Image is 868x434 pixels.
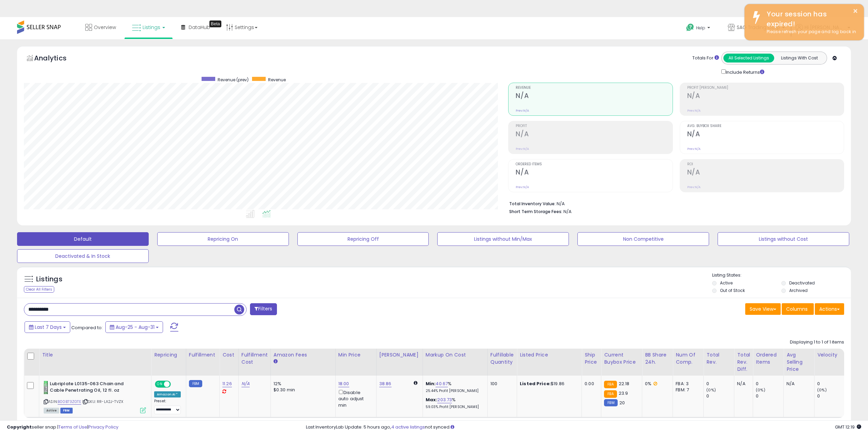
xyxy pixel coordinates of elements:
label: Out of Stock [720,288,745,293]
span: Ordered Items [516,163,672,166]
small: Prev: N/A [687,147,701,151]
div: N/A [737,381,748,387]
img: 41ZGbZb295L._SL40_.jpg [44,381,48,394]
div: Last InventoryLab Update: 5 hours ago, not synced. [306,424,861,431]
div: Fulfillable Quantity [490,351,514,366]
b: Max: [426,396,438,403]
span: OFF [170,381,181,387]
div: Clear All Filters [24,286,54,293]
small: Prev: N/A [687,109,701,113]
div: Include Returns [716,68,773,76]
small: (0%) [817,387,827,393]
small: Amazon Fees. [274,359,278,365]
a: Help [681,18,717,39]
small: (0%) [706,387,716,393]
div: FBA: 3 [676,381,698,387]
span: Profit [PERSON_NAME] [687,86,844,90]
a: 11.26 [222,380,232,387]
div: Title [42,351,148,359]
div: 100 [490,381,512,387]
p: Listing States: [712,272,851,279]
p: 59.03% Profit [PERSON_NAME] [426,405,482,409]
div: Ordered Items [756,351,781,366]
label: Deactivated [789,280,815,286]
div: FBM: 7 [676,387,698,393]
h2: N/A [687,168,844,178]
a: B00B73ZGTE [58,399,81,405]
a: SAG Trading Corp [723,17,790,39]
div: 0.00 [585,381,596,387]
div: Total Rev. [706,351,731,366]
div: 0 [756,381,783,387]
h2: N/A [516,168,672,178]
span: ROI [687,163,844,166]
a: Overview [80,17,121,38]
button: Default [17,232,149,246]
h2: N/A [516,92,672,101]
small: Prev: N/A [516,147,529,151]
div: 12% [274,381,330,387]
span: 2025-09-11 12:19 GMT [835,424,861,430]
div: Total Rev. Diff. [737,351,750,373]
div: Velocity [817,351,842,359]
small: FBA [604,390,617,398]
div: $0.30 min [274,387,330,393]
label: Active [720,280,733,286]
div: seller snap | | [7,424,118,431]
span: ON [156,381,164,387]
span: Columns [786,306,808,312]
button: All Selected Listings [723,54,774,62]
span: N/A [563,208,572,215]
span: 20 [619,400,625,406]
div: N/A [786,381,809,387]
button: Aug-25 - Aug-31 [105,321,163,333]
div: Preset: [154,399,181,414]
th: The percentage added to the cost of goods (COGS) that forms the calculator for Min & Max prices. [423,349,487,376]
button: Non Competitive [577,232,709,246]
button: Listings With Cost [774,54,825,62]
button: Listings without Cost [718,232,849,246]
p: 25.44% Profit [PERSON_NAME] [426,389,482,393]
a: Listings [127,17,170,38]
div: % [426,397,482,409]
small: Prev: N/A [516,109,529,113]
a: 4 active listings [391,424,425,430]
h2: N/A [687,130,844,139]
div: BB Share 24h. [645,351,670,366]
div: Ship Price [585,351,598,366]
div: Min Price [338,351,373,359]
small: (0%) [756,387,765,393]
div: Displaying 1 to 1 of 1 items [790,339,844,346]
span: Last 7 Days [35,324,62,331]
span: All listings currently available for purchase on Amazon [44,408,59,414]
div: ASIN: [44,381,146,412]
span: Revenue [516,86,672,90]
small: FBM [604,399,617,406]
div: Fulfillment [189,351,217,359]
a: Settings [221,17,263,38]
button: Filters [250,303,277,315]
span: 23.9 [619,390,628,396]
span: | SKU: RR-LA2J-TVZX [82,399,123,404]
strong: Copyright [7,424,32,430]
h2: N/A [687,92,844,101]
div: 0 [706,393,734,399]
button: Listings without Min/Max [437,232,569,246]
span: FBM [60,408,73,414]
button: Columns [782,303,814,315]
div: 0 [706,381,734,387]
div: Disable auto adjust min [338,389,371,408]
button: Repricing Off [297,232,429,246]
div: Tooltip anchor [209,20,221,27]
b: Lubriplate L0135-063 Chain and Cable Penetrating Oil, 12 fl. oz [50,381,133,395]
div: Please refresh your page and log back in [762,29,859,35]
div: Amazon AI * [154,391,181,397]
div: Repricing [154,351,183,359]
div: Current Buybox Price [604,351,639,366]
a: Privacy Policy [88,424,118,430]
div: % [426,381,482,393]
span: Help [696,25,705,31]
a: DataHub [176,17,215,38]
button: Actions [815,303,844,315]
span: Avg. Buybox Share [687,124,844,128]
